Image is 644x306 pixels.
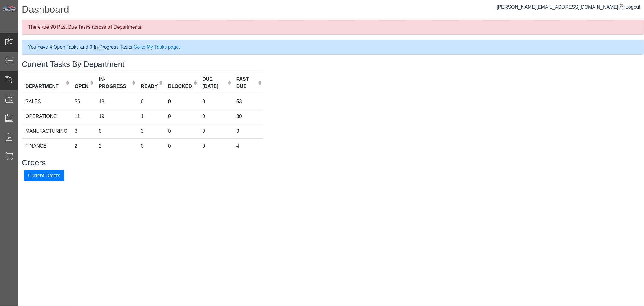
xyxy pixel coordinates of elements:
a: Current Orders [24,173,64,178]
td: 4 [233,138,263,153]
div: | [497,4,640,11]
h3: Current Tasks By Department [22,60,644,69]
h1: Dashboard [22,4,644,17]
div: There are 90 Past Due Tasks across all Departments. [22,20,644,35]
td: 6 [137,94,164,109]
div: READY [141,83,158,90]
div: BLOCKED [168,83,192,90]
td: 2 [95,138,137,153]
td: 3 [137,124,164,138]
td: 30 [233,109,263,124]
td: SALES [22,94,71,109]
td: 0 [199,109,233,124]
td: 0 [95,124,137,138]
td: 0 [165,124,199,138]
button: Current Orders [24,170,64,181]
td: MANUFACTURING [22,124,71,138]
div: DUE [DATE] [202,76,226,90]
a: [PERSON_NAME][EMAIL_ADDRESS][DOMAIN_NAME] [497,5,624,10]
h3: Orders [22,158,644,168]
td: 0 [165,109,199,124]
td: 0 [137,138,164,153]
img: Metals Direct Inc Logo [2,5,17,12]
div: PAST DUE [236,76,257,90]
span: Logout [626,5,640,10]
td: FINANCE [22,138,71,153]
td: 0 [165,94,199,109]
td: 0 [199,94,233,109]
td: 0 [165,138,199,153]
td: 3 [71,124,95,138]
td: 36 [71,94,95,109]
td: 0 [199,124,233,138]
div: You have 4 Open Tasks and 0 In-Progress Tasks. [22,40,644,55]
td: 1 [137,109,164,124]
td: 0 [199,138,233,153]
td: 2 [71,138,95,153]
div: IN-PROGRESS [99,76,130,90]
td: 11 [71,109,95,124]
td: OPERATIONS [22,109,71,124]
td: 53 [233,94,263,109]
td: 18 [95,94,137,109]
div: OPEN [75,83,88,90]
a: Go to My Tasks page. [133,44,180,50]
div: DEPARTMENT [25,83,64,90]
td: 3 [233,124,263,138]
td: 19 [95,109,137,124]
